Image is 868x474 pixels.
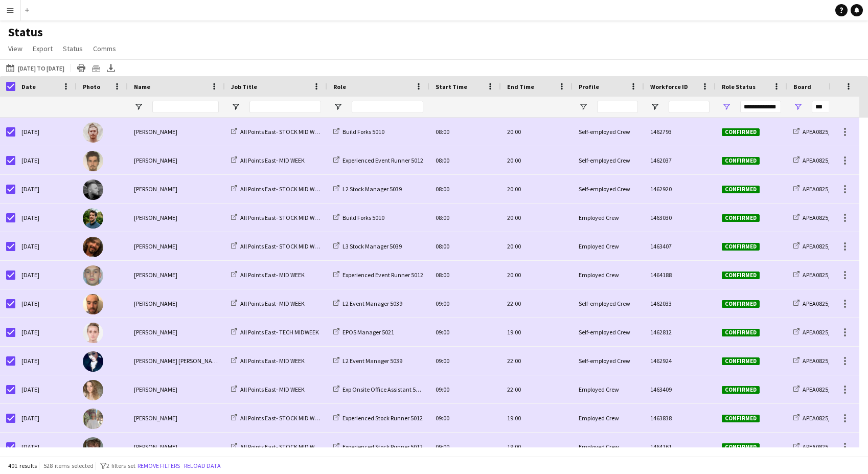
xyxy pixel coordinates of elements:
span: Role Status [722,83,756,91]
span: Confirmed [722,186,760,193]
div: Employed Crew [573,375,644,403]
a: All Points East- MID WEEK [231,357,305,365]
a: Experienced Stock Runner 5012 [333,443,423,450]
div: [DATE] [15,175,77,203]
img: David Foreman [83,208,103,229]
a: EPOS Manager 5021 [333,328,394,336]
span: [PERSON_NAME] [134,242,177,250]
div: 08:00 [429,175,501,203]
div: [DATE] [15,146,77,174]
a: Comms [89,42,120,55]
span: Confirmed [722,243,760,251]
div: 20:00 [501,146,573,174]
span: Name [134,83,150,91]
div: 1462924 [644,347,716,375]
div: 20:00 [501,175,573,203]
button: Open Filter Menu [722,102,731,111]
a: View [4,42,27,55]
div: 1462812 [644,318,716,346]
span: Role [333,83,346,91]
div: 09:00 [429,347,501,375]
a: All Points East- MID WEEK [231,300,305,307]
div: Employed Crew [573,261,644,289]
div: Self-employed Crew [573,318,644,346]
a: All Points East- MID WEEK [231,386,305,393]
a: Build Forks 5010 [333,214,384,221]
input: Workforce ID Filter Input [669,101,710,113]
a: All Points East- STOCK MID WEEK [231,414,324,422]
div: 09:00 [429,375,501,403]
a: Experienced Event Runner 5012 [333,271,423,279]
img: Max Cohen [83,265,103,286]
span: Confirmed [722,300,760,308]
span: [PERSON_NAME] [134,414,177,422]
img: Julio Pereira [83,237,103,257]
span: Job Title [231,83,257,91]
a: Status [59,42,87,55]
span: Confirmed [722,214,760,222]
span: [PERSON_NAME] [134,156,177,164]
div: Employed Crew [573,433,644,461]
div: 08:00 [429,232,501,260]
button: Open Filter Menu [231,102,240,111]
div: 09:00 [429,404,501,432]
div: 09:00 [429,433,501,461]
span: [PERSON_NAME] [134,328,177,336]
div: 1462793 [644,118,716,146]
div: Self-employed Crew [573,118,644,146]
div: 1462037 [644,146,716,174]
div: [DATE] [15,375,77,403]
span: [PERSON_NAME] [134,386,177,393]
span: EPOS Manager 5021 [342,328,394,336]
img: Cory Cattaway [83,409,103,429]
div: 19:00 [501,318,573,346]
div: Self-employed Crew [573,347,644,375]
div: 19:00 [501,433,573,461]
input: Job Title Filter Input [249,101,321,113]
button: Open Filter Menu [333,102,342,111]
span: All Points East- TECH MIDWEEK [240,328,319,336]
div: 08:00 [429,261,501,289]
a: Exp Onsite Office Assistant 5012 [333,386,425,393]
span: All Points East- MID WEEK [240,156,305,164]
div: 08:00 [429,204,501,232]
div: Self-employed Crew [573,175,644,203]
span: All Points East- STOCK MID WEEK [240,128,324,136]
span: Confirmed [722,272,760,279]
img: Chris Burr [83,294,103,314]
span: L2 Event Manager 5039 [342,357,402,365]
div: 19:00 [501,404,573,432]
span: Confirmed [722,415,760,422]
div: [DATE] [15,232,77,260]
a: Build Forks 5010 [333,128,384,136]
div: [DATE] [15,318,77,346]
span: Comms [93,44,116,53]
img: sarah sarah e coyle [83,351,103,372]
button: Open Filter Menu [650,102,659,111]
button: [DATE] to [DATE] [4,62,66,74]
span: Profile [579,83,599,91]
div: 22:00 [501,289,573,318]
div: 20:00 [501,118,573,146]
input: Profile Filter Input [597,101,638,113]
div: 20:00 [501,204,573,232]
div: 20:00 [501,232,573,260]
a: L2 Stock Manager 5039 [333,185,402,193]
app-action-btn: Print [75,62,87,74]
span: 528 items selected [43,462,94,469]
div: [DATE] [15,404,77,432]
button: Open Filter Menu [793,102,803,111]
a: Export [29,42,57,55]
span: All Points East- MID WEEK [240,300,305,307]
span: Confirmed [722,157,760,165]
app-action-btn: Crew files as ZIP [90,62,102,74]
img: Amy Mauvan [83,323,103,343]
a: All Points East- TECH MIDWEEK [231,328,319,336]
button: Reload data [182,460,223,471]
span: [PERSON_NAME] [PERSON_NAME] [134,357,222,365]
span: Confirmed [722,443,760,451]
a: L3 Stock Manager 5039 [333,242,402,250]
span: L2 Event Manager 5039 [342,300,402,307]
div: [DATE] [15,347,77,375]
div: 1463030 [644,204,716,232]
